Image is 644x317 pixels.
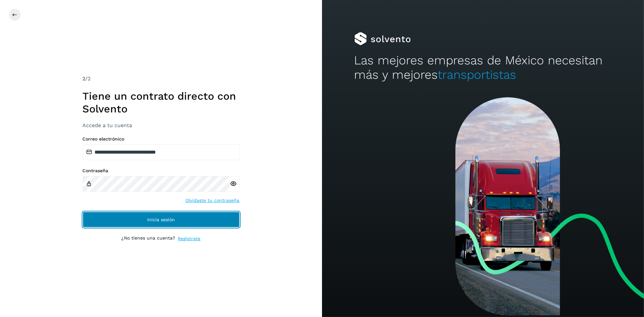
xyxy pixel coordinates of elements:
a: Regístrate [178,235,201,242]
span: Inicia sesión [147,217,175,222]
label: Contraseña [83,168,240,174]
span: transportistas [438,68,517,82]
h3: Accede a tu cuenta [83,122,240,128]
a: Olvidaste tu contraseña [186,197,240,204]
p: ¿No tienes una cuenta? [122,235,176,242]
button: Inicia sesión [83,212,240,227]
span: 2 [83,75,86,82]
h2: Las mejores empresas de México necesitan más y mejores [354,53,612,82]
label: Correo electrónico [83,136,240,142]
h1: Tiene un contrato directo con Solvento [83,90,240,115]
div: /2 [83,75,240,83]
